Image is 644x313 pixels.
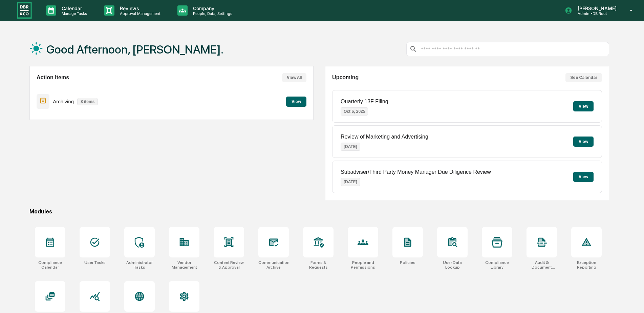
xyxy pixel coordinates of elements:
[286,97,306,107] button: View
[341,143,360,151] p: [DATE]
[84,260,106,265] div: User Tasks
[332,75,359,81] h2: Upcoming
[124,260,155,270] div: Administrator Tasks
[341,169,491,175] p: Subadviser/Third Party Money Manager Due Diligence Review
[258,260,289,270] div: Communications Archive
[56,5,90,11] p: Calendar
[282,73,306,82] button: View All
[303,260,334,270] div: Forms & Requests
[53,99,74,104] p: Archiving
[341,178,360,186] p: [DATE]
[188,5,236,11] p: Company
[482,260,512,270] div: Compliance Library
[341,99,388,105] p: Quarterly 13F Filing
[35,260,65,270] div: Compliance Calendar
[573,172,594,182] button: View
[572,5,620,11] p: [PERSON_NAME]
[622,291,641,309] iframe: Open customer support
[37,75,69,81] h2: Action Items
[286,98,306,104] a: View
[16,1,33,19] img: logo
[214,260,244,270] div: Content Review & Approval
[188,11,236,16] p: People, Data, Settings
[56,11,90,16] p: Manage Tasks
[348,260,378,270] div: People and Permissions
[527,260,557,270] div: Audit & Document Logs
[565,73,602,82] button: See Calendar
[341,134,428,140] p: Review of Marketing and Advertising
[114,5,164,11] p: Reviews
[114,11,164,16] p: Approval Management
[572,11,620,16] p: Admin • DB Root
[573,101,594,111] button: View
[437,260,468,270] div: User Data Lookup
[29,208,609,215] div: Modules
[341,107,368,116] p: Oct 6, 2025
[169,260,199,270] div: Vendor Management
[400,260,415,265] div: Policies
[571,260,602,270] div: Exception Reporting
[46,43,223,56] h1: Good Afternoon, [PERSON_NAME].
[77,98,98,105] p: 8 items
[573,137,594,147] button: View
